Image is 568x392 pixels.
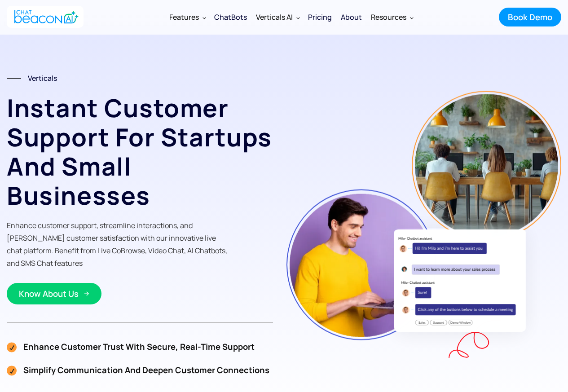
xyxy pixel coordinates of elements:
[499,8,561,26] a: Book Demo
[336,5,366,29] a: About
[341,11,362,23] div: About
[304,5,336,29] a: Pricing
[165,6,210,28] div: Features
[214,11,247,23] div: ChatBots
[23,364,269,376] strong: Simplify Communication and Deepen Customer Connections
[7,219,229,269] p: Enhance customer support, streamline interactions, and [PERSON_NAME] customer satisfaction with o...
[169,11,199,23] div: Features
[28,72,57,84] div: Verticals
[508,11,552,23] div: Book Demo
[19,288,79,300] div: Know About Us
[7,6,84,28] a: home
[7,364,17,376] img: Check Icon Orange
[203,16,206,19] img: Dropdown
[251,6,304,28] div: Verticals AI
[84,291,89,296] img: Arrow
[7,283,101,304] a: Know About Us
[371,11,406,23] div: Resources
[23,341,255,352] strong: Enhance Customer Trust with Secure, Real-Time Support
[410,16,414,19] img: Dropdown
[7,78,21,79] img: Line
[308,11,332,23] div: Pricing
[7,341,17,352] img: Check Icon Orange
[366,6,417,28] div: Resources
[256,11,293,23] div: Verticals AI
[296,16,300,19] img: Dropdown
[7,93,273,210] h1: Instant customer support for startups and small businesses
[210,5,251,29] a: ChatBots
